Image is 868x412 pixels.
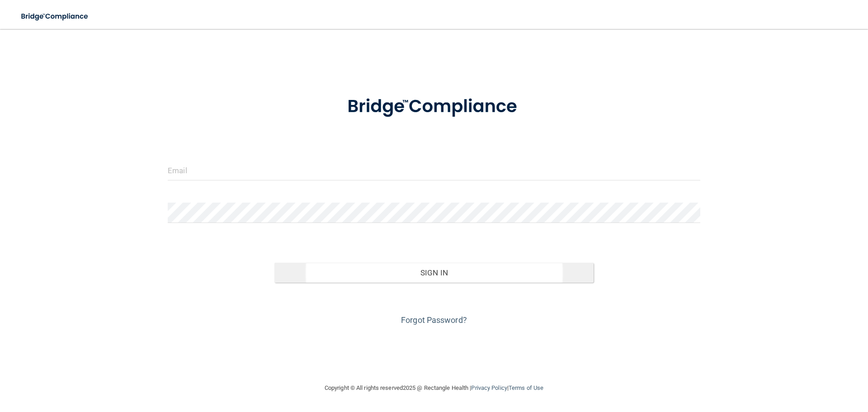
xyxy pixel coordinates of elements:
[329,83,539,130] img: bridge_compliance_login_screen.278c3ca4.svg
[14,7,97,26] img: bridge_compliance_login_screen.278c3ca4.svg
[168,160,700,180] input: Email
[471,384,507,391] a: Privacy Policy
[269,374,599,403] div: Copyright © All rights reserved 2025 @ Rectangle Health | |
[509,384,543,391] a: Terms of Use
[401,315,467,325] a: Forgot Password?
[274,263,594,283] button: Sign In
